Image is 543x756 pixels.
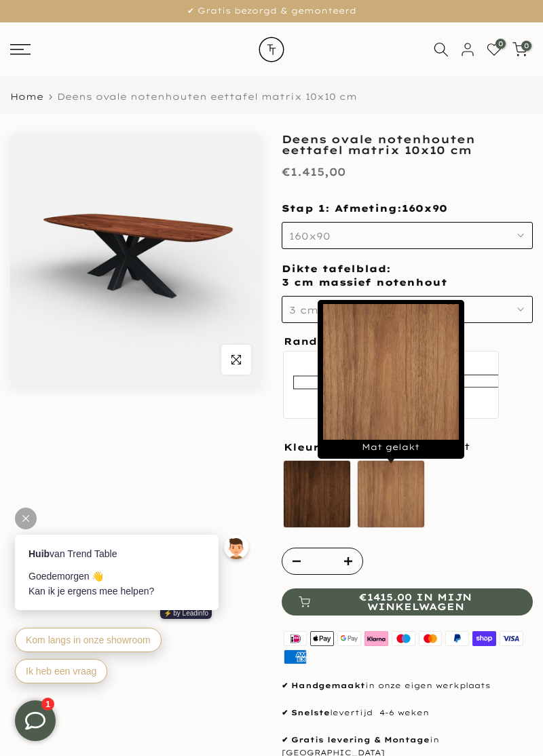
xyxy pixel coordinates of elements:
[282,647,309,666] img: american express
[362,629,390,647] img: klarna
[282,263,447,288] span: Dikte tafelblad:
[10,92,43,101] a: Home
[390,629,417,647] img: maestro
[309,629,336,647] img: apple pay
[471,629,498,647] img: shopify pay
[402,202,447,216] span: 160x90
[282,162,345,182] div: €1.415,00
[323,304,459,440] img: 172922.jpg
[444,629,471,647] img: paypal
[291,735,430,744] strong: Gratis levering & Montage
[521,41,531,51] span: 0
[336,629,363,647] img: google pay
[282,629,309,647] img: ideal
[495,39,506,49] span: 0
[17,3,526,18] p: ✔ Gratis bezorgd & gemonteerd
[282,222,533,249] button: 160x90
[282,706,533,720] p: levertijd 4-6 weken
[289,230,331,242] span: 160x90
[1,468,266,700] iframe: bot-iframe
[512,42,527,57] a: 0
[498,629,525,647] img: visa
[282,296,533,323] button: 3 cm massief notenhout
[284,337,393,346] span: Randafwerking
[487,42,502,57] a: 0
[417,629,444,647] img: master
[282,679,533,693] p: in onze eigen werkplaats
[282,708,288,717] strong: ✔
[282,276,447,290] span: 3 cm massief notenhout
[291,708,330,717] strong: Snelste
[282,681,288,690] strong: ✔
[282,735,288,744] strong: ✔
[318,300,464,459] div: Mat gelakt
[291,681,365,690] strong: Handgemaakt
[284,442,394,452] span: Kleur tafelblad
[57,91,357,102] span: Deens ovale notenhouten eettafel matrix 10x10 cm
[289,304,444,316] span: 3 cm massief notenhout
[248,22,295,77] img: trend-table
[1,687,69,755] iframe: toggle-frame
[282,202,447,214] span: Stap 1: Afmeting:
[282,134,533,155] h1: Deens ovale notenhouten eettafel matrix 10x10 cm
